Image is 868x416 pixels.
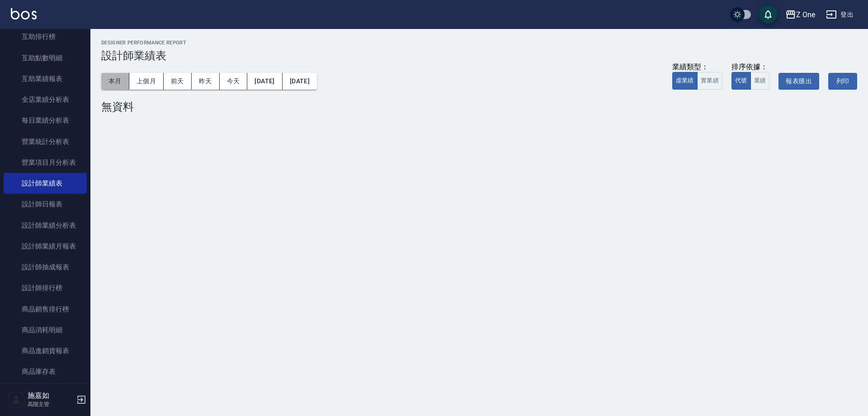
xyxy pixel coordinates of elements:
p: 高階主管 [28,400,74,408]
button: 今天 [220,73,248,90]
button: 本月 [101,73,129,90]
button: [DATE] [247,73,282,90]
a: 設計師業績分析表 [4,215,87,236]
a: 互助業績報表 [4,68,87,89]
button: [DATE] [283,73,317,90]
img: Person [7,391,25,409]
button: Z One [782,5,819,24]
button: 列印 [828,73,857,90]
a: 每日業績分析表 [4,110,87,131]
a: 設計師業績表 [4,173,87,194]
a: 商品銷售排行榜 [4,299,87,320]
button: 上個月 [129,73,164,90]
a: 商品庫存盤點表 [4,383,87,403]
a: 全店業績分析表 [4,89,87,110]
img: Logo [11,8,37,19]
h2: Designer Performance Report [101,40,857,46]
div: 無資料 [101,100,857,113]
div: 排序依據： [731,62,770,72]
a: 營業項目月分析表 [4,152,87,173]
a: 互助點數明細 [4,48,87,68]
a: 設計師業績月報表 [4,236,87,257]
h3: 設計師業績表 [101,49,857,62]
a: 商品進銷貨報表 [4,340,87,361]
a: 營業統計分析表 [4,131,87,152]
h5: 施嘉如 [28,391,74,400]
button: save [759,5,777,24]
button: 業績 [750,72,770,90]
a: 設計師抽成報表 [4,257,87,277]
a: 互助排行榜 [4,26,87,47]
button: 報表匯出 [778,73,819,90]
button: 登出 [822,6,857,23]
button: 虛業績 [672,72,698,90]
button: 前天 [164,73,192,90]
a: 設計師排行榜 [4,277,87,298]
button: 實業績 [697,72,722,90]
button: 代號 [731,72,751,90]
a: 商品庫存表 [4,361,87,382]
div: Z One [796,9,815,20]
a: 商品消耗明細 [4,320,87,340]
div: 業績類型： [672,62,722,72]
button: 昨天 [192,73,220,90]
a: 設計師日報表 [4,194,87,215]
